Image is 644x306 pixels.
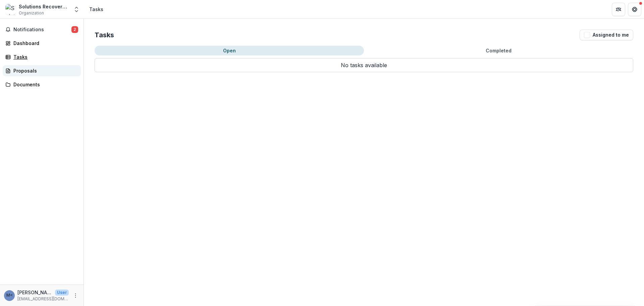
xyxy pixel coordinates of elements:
[3,65,81,76] a: Proposals
[19,10,44,16] span: Organization
[89,6,103,13] div: Tasks
[19,3,69,10] div: Solutions Recovery, Inc.
[3,24,81,35] button: Notifications2
[17,296,69,302] p: [EMAIL_ADDRESS][DOMAIN_NAME]
[13,67,75,74] div: Proposals
[72,3,81,16] button: Open entity switcher
[13,53,75,60] div: Tasks
[95,58,633,72] p: No tasks available
[364,46,633,55] button: Completed
[580,30,633,40] button: Assigned to me
[95,31,114,39] h2: Tasks
[55,290,69,296] p: User
[13,40,75,47] div: Dashboard
[6,293,13,298] div: Megan Edwards <megan@solutionsrecovery.org>
[87,4,106,14] nav: breadcrumb
[71,26,78,33] span: 2
[13,27,71,33] span: Notifications
[17,289,52,296] p: [PERSON_NAME] <[PERSON_NAME][EMAIL_ADDRESS][DOMAIN_NAME]>
[5,4,16,15] img: Solutions Recovery, Inc.
[95,46,364,55] button: Open
[71,292,79,300] button: More
[13,81,75,88] div: Documents
[3,51,81,62] a: Tasks
[612,3,625,16] button: Partners
[628,3,641,16] button: Get Help
[3,38,81,49] a: Dashboard
[3,79,81,90] a: Documents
